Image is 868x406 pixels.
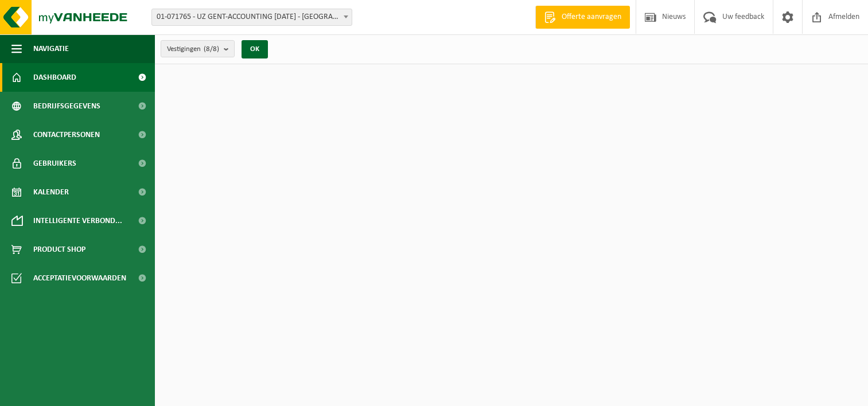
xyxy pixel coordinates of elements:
[535,6,630,29] a: Offerte aanvragen
[33,178,69,206] span: Kalender
[33,34,69,63] span: Navigatie
[152,9,352,25] span: 01-071765 - UZ GENT-ACCOUNTING 0 BC - GENT
[161,40,235,57] button: Vestigingen(8/8)
[204,45,219,53] count: (8/8)
[151,9,352,26] span: 01-071765 - UZ GENT-ACCOUNTING 0 BC - GENT
[559,11,624,23] span: Offerte aanvragen
[33,264,126,292] span: Acceptatievoorwaarden
[33,63,76,92] span: Dashboard
[33,235,85,264] span: Product Shop
[167,41,219,58] span: Vestigingen
[33,92,100,120] span: Bedrijfsgegevens
[33,206,122,235] span: Intelligente verbond...
[242,40,268,58] button: OK
[33,120,100,149] span: Contactpersonen
[33,149,76,178] span: Gebruikers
